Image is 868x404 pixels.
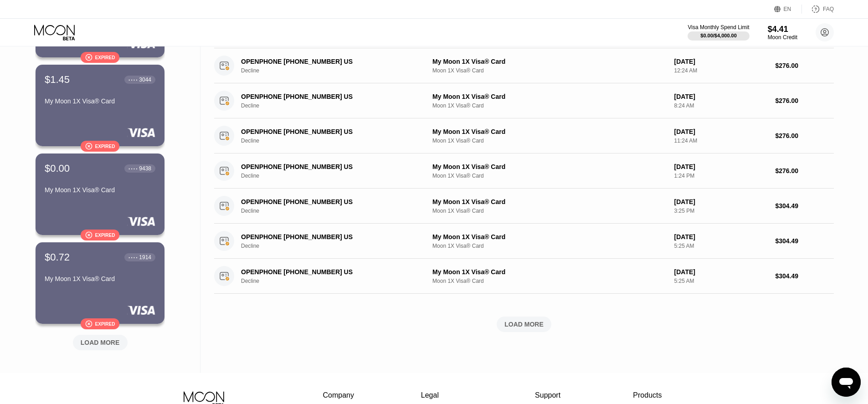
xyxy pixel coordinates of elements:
[802,5,834,14] div: FAQ
[535,391,566,399] div: Support
[674,198,768,205] div: [DATE]
[823,6,834,12] div: FAQ
[95,233,115,238] div: Expired
[432,138,667,144] div: Moon 1X Visa® Card
[784,6,791,12] div: EN
[700,33,737,38] div: $0.00 / $4,000.00
[775,167,834,174] div: $276.00
[85,320,92,328] div: 
[674,243,768,249] div: 5:25 AM
[85,143,92,150] div: 
[674,163,768,170] div: [DATE]
[214,118,834,153] div: OPENPHONE [PHONE_NUMBER] USDeclineMy Moon 1X Visa® CardMoon 1X Visa® Card[DATE]11:24 AM$276.00
[832,368,861,397] iframe: Button to launch messaging window
[214,83,834,118] div: OPENPHONE [PHONE_NUMBER] USDeclineMy Moon 1X Visa® CardMoon 1X Visa® Card[DATE]8:24 AM$276.00
[674,58,768,65] div: [DATE]
[674,208,768,214] div: 3:25 PM
[688,24,749,41] div: Visa Monthly Spend Limit$0.00/$4,000.00
[241,163,418,170] div: OPENPHONE [PHONE_NUMBER] US
[504,320,544,328] div: LOAD MORE
[241,233,418,240] div: OPENPHONE [PHONE_NUMBER] US
[95,144,115,149] div: Expired
[128,256,138,259] div: ● ● ● ●
[432,67,667,74] div: Moon 1X Visa® Card
[432,198,667,205] div: My Moon 1X Visa® Card
[674,93,768,100] div: [DATE]
[775,272,834,280] div: $304.49
[432,58,667,65] div: My Moon 1X Visa® Card
[241,67,431,74] div: Decline
[241,208,431,214] div: Decline
[128,167,138,170] div: ● ● ● ●
[214,189,834,224] div: OPENPHONE [PHONE_NUMBER] USDeclineMy Moon 1X Visa® CardMoon 1X Visa® Card[DATE]3:25 PM$304.49
[214,317,834,332] div: LOAD MORE
[774,5,802,14] div: EN
[139,254,151,261] div: 1914
[432,233,667,240] div: My Moon 1X Visa® Card
[674,128,768,135] div: [DATE]
[432,93,667,100] div: My Moon 1X Visa® Card
[432,173,667,179] div: Moon 1X Visa® Card
[432,163,667,170] div: My Moon 1X Visa® Card
[674,268,768,276] div: [DATE]
[432,102,667,109] div: Moon 1X Visa® Card
[45,74,70,86] div: $1.45
[241,58,418,65] div: OPENPHONE [PHONE_NUMBER] US
[241,138,431,144] div: Decline
[775,132,834,139] div: $276.00
[85,54,92,61] div: 
[241,102,431,109] div: Decline
[323,391,354,399] div: Company
[241,93,418,100] div: OPENPHONE [PHONE_NUMBER] US
[688,24,749,31] div: Visa Monthly Spend Limit
[45,275,155,282] div: My Moon 1X Visa® Card
[775,62,834,69] div: $276.00
[775,202,834,210] div: $304.49
[241,268,418,276] div: OPENPHONE [PHONE_NUMBER] US
[241,278,431,284] div: Decline
[241,128,418,135] div: OPENPHONE [PHONE_NUMBER] US
[45,163,70,174] div: $0.00
[432,128,667,135] div: My Moon 1X Visa® Card
[241,243,431,249] div: Decline
[775,97,834,104] div: $276.00
[214,153,834,189] div: OPENPHONE [PHONE_NUMBER] USDeclineMy Moon 1X Visa® CardMoon 1X Visa® Card[DATE]1:24 PM$276.00
[241,198,418,205] div: OPENPHONE [PHONE_NUMBER] US
[214,48,834,83] div: OPENPHONE [PHONE_NUMBER] USDeclineMy Moon 1X Visa® CardMoon 1X Visa® Card[DATE]12:24 AM$276.00
[432,208,667,214] div: Moon 1X Visa® Card
[85,231,92,239] div: 
[768,34,797,41] div: Moon Credit
[674,173,768,179] div: 1:24 PM
[421,391,468,399] div: Legal
[128,78,138,81] div: ● ● ● ●
[674,67,768,74] div: 12:24 AM
[36,153,164,235] div: $0.00● ● ● ●9438My Moon 1X Visa® CardExpired
[95,55,115,60] div: Expired
[674,102,768,109] div: 8:24 AM
[768,25,797,41] div: $4.41Moon Credit
[45,97,155,105] div: My Moon 1X Visa® Card
[81,338,120,347] div: LOAD MORE
[214,224,834,259] div: OPENPHONE [PHONE_NUMBER] USDeclineMy Moon 1X Visa® CardMoon 1X Visa® Card[DATE]5:25 AM$304.49
[432,278,667,284] div: Moon 1X Visa® Card
[432,243,667,249] div: Moon 1X Visa® Card
[214,259,834,294] div: OPENPHONE [PHONE_NUMBER] USDeclineMy Moon 1X Visa® CardMoon 1X Visa® Card[DATE]5:25 AM$304.49
[139,77,151,83] div: 3044
[36,242,164,324] div: $0.72● ● ● ●1914My Moon 1X Visa® CardExpired
[139,165,151,172] div: 9438
[633,391,662,399] div: Products
[66,331,134,350] div: LOAD MORE
[768,25,797,34] div: $4.41
[674,138,768,144] div: 11:24 AM
[775,237,834,245] div: $304.49
[36,65,164,146] div: $1.45● ● ● ●3044My Moon 1X Visa® CardExpired
[45,186,155,194] div: My Moon 1X Visa® Card
[674,233,768,240] div: [DATE]
[241,173,431,179] div: Decline
[95,322,115,327] div: Expired
[432,268,667,276] div: My Moon 1X Visa® Card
